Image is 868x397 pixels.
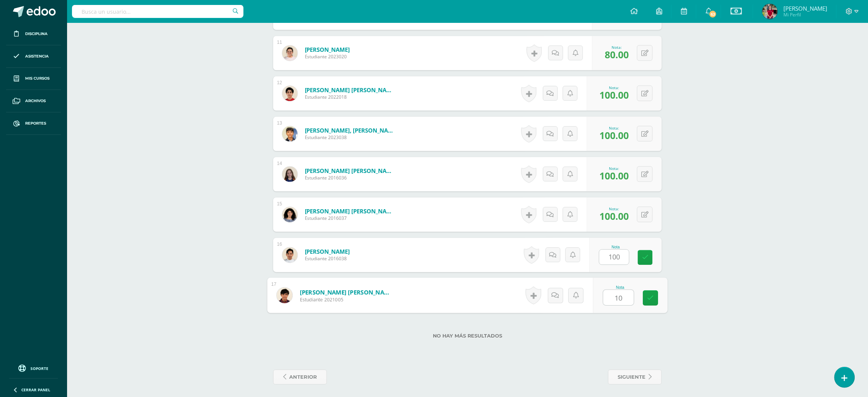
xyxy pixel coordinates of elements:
[783,5,827,12] span: [PERSON_NAME]
[289,370,317,384] span: anterior
[305,207,396,215] a: [PERSON_NAME] [PERSON_NAME]
[608,370,662,384] a: siguiente
[300,296,394,303] span: Estudiante 2021005
[282,45,298,61] img: 4c81a8a006ef53e436624bd90c695afd.png
[599,125,629,131] div: Nota:
[305,53,350,60] span: Estudiante 2023020
[25,98,46,104] span: Archivos
[605,45,629,50] div: Nota:
[25,75,50,82] span: Mis cursos
[25,120,46,126] span: Reportes
[305,134,396,141] span: Estudiante 2023038
[6,112,61,135] a: Reportes
[6,90,61,112] a: Archivos
[599,88,629,101] span: 100.00
[305,248,350,255] a: [PERSON_NAME]
[603,285,638,289] div: Nota
[305,215,396,221] span: Estudiante 2016037
[604,290,634,305] input: 0-100.0
[599,206,629,211] div: Nota:
[282,86,298,101] img: 7cb4b1dfa21ef7bd44cb7bfa793903ef.png
[282,247,298,263] img: 3ef5ddf9f422fdfcafeb43ddfbc22940.png
[599,85,629,90] div: Nota:
[599,210,629,223] span: 100.00
[305,174,396,181] span: Estudiante 2016036
[300,288,394,296] a: [PERSON_NAME] [PERSON_NAME]
[9,363,58,373] a: Soporte
[282,207,298,222] img: c6b917f75c4b84743c6c97cb0b98f408.png
[305,126,396,134] a: [PERSON_NAME], [PERSON_NAME]
[273,370,327,384] a: anterior
[599,169,629,182] span: 100.00
[31,366,49,371] span: Soporte
[21,387,50,392] span: Cerrar panel
[599,245,633,249] div: Nota
[282,166,298,182] img: ae369fe0abef2ce44e4ecadc0c7ccbac.png
[618,370,646,384] span: siguiente
[305,255,350,262] span: Estudiante 2016038
[599,166,629,171] div: Nota:
[305,86,396,94] a: [PERSON_NAME] [PERSON_NAME]
[783,11,827,18] span: Mi Perfil
[25,53,49,59] span: Asistencia
[599,129,629,142] span: 100.00
[709,10,717,18] span: 63
[599,250,629,264] input: 0-100.0
[6,23,61,45] a: Disciplina
[305,46,350,53] a: [PERSON_NAME]
[6,68,61,90] a: Mis cursos
[25,31,48,37] span: Disciplina
[305,94,396,100] span: Estudiante 2022018
[277,287,292,303] img: 9176a59140aa10ae3b0dffacfa8c7879.png
[72,5,243,18] input: Busca un usuario...
[762,4,778,19] img: 352c638b02aaae08c95ba80ed60c845f.png
[6,45,61,68] a: Asistencia
[282,126,298,141] img: 0e6c51aebb6d4d2a5558b620d4561360.png
[605,48,629,61] span: 80.00
[273,333,662,339] label: No hay más resultados
[305,167,396,174] a: [PERSON_NAME] [PERSON_NAME]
